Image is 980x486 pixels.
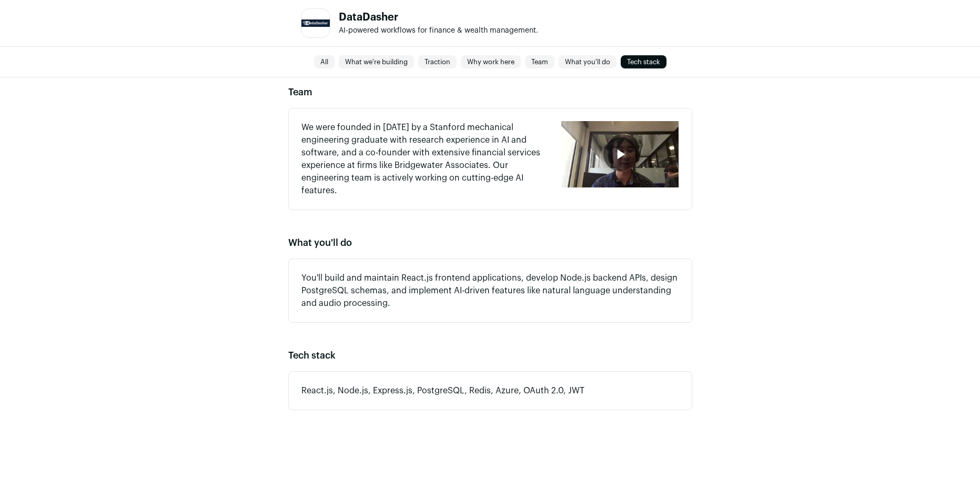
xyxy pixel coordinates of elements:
a: Tech stack [621,56,666,68]
p: React.js, Node.js, Express.js, PostgreSQL, Redis, Azure, OAuth 2.0, JWT [301,384,679,397]
a: All [314,56,335,68]
p: We were founded in [DATE] by a Stanford mechanical engineering graduate with research experience ... [301,121,549,197]
span: AI-powered workflows for finance & wealth management. [339,27,538,34]
a: Traction [418,56,457,68]
img: 5ea263cf0c28d7e3455a8b28ff74034307efce2722f8c6cf0fe1af1be6d55519.jpg [301,19,330,27]
h1: DataDasher [339,12,538,23]
a: What we're building [339,56,414,68]
h2: What you'll do [288,235,692,250]
h2: Tech stack [288,348,692,363]
p: You'll build and maintain React.js frontend applications, develop Node.js backend APIs, design Po... [301,272,679,310]
a: Team [525,56,554,68]
a: What you'll do [559,56,617,68]
a: Why work here [461,56,521,68]
h2: Team [288,85,692,100]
